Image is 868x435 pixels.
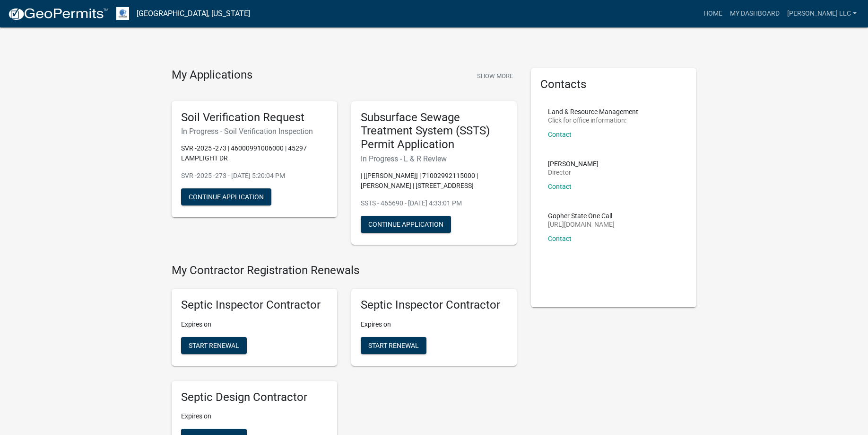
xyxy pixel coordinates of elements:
a: My Dashboard [726,5,783,23]
button: Continue Application [361,216,451,233]
p: Expires on [361,320,507,329]
p: SVR -2025 -273 - [DATE] 5:20:04 PM [181,171,328,181]
p: [URL][DOMAIN_NAME] [548,221,615,228]
a: Home [700,5,726,23]
p: | [[PERSON_NAME]] | 71002992115000 | [PERSON_NAME] | [STREET_ADDRESS] [361,171,507,191]
a: Contact [548,235,572,242]
a: Contact [548,131,572,138]
h5: Septic Inspector Contractor [361,298,507,312]
button: Continue Application [181,188,271,205]
img: Otter Tail County, Minnesota [116,7,129,20]
p: Expires on [181,411,328,421]
button: Start Renewal [181,337,247,354]
a: [PERSON_NAME] LLC [783,5,860,23]
button: Start Renewal [361,337,426,354]
h5: Septic Inspector Contractor [181,298,328,312]
p: Director [548,169,599,176]
span: Start Renewal [368,341,419,349]
h5: Soil Verification Request [181,111,328,124]
span: Start Renewal [189,341,239,349]
p: Click for office information: [548,117,638,124]
h6: In Progress - L & R Review [361,154,507,163]
h5: Subsurface Sewage Treatment System (SSTS) Permit Application [361,111,507,151]
h4: My Contractor Registration Renewals [172,264,517,277]
h6: In Progress - Soil Verification Inspection [181,127,328,136]
p: SSTS - 465690 - [DATE] 4:33:01 PM [361,198,507,208]
p: SVR -2025 -273 | 46000991006000 | 45297 LAMPLIGHT DR [181,143,328,163]
h5: Contacts [540,78,687,91]
button: Show More [473,68,517,84]
h5: Septic Design Contractor [181,391,328,404]
p: Gopher State One Call [548,213,615,219]
p: Land & Resource Management [548,108,638,115]
h4: My Applications [172,68,252,82]
p: Expires on [181,320,328,329]
a: [GEOGRAPHIC_DATA], [US_STATE] [137,6,250,22]
a: Contact [548,183,572,190]
p: [PERSON_NAME] [548,160,599,167]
